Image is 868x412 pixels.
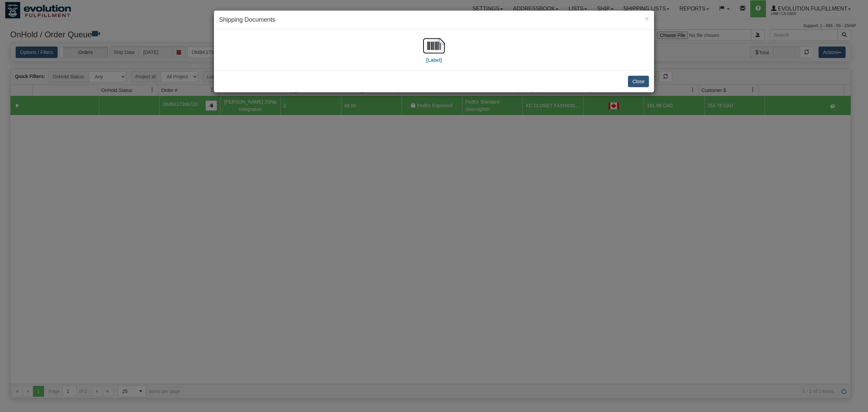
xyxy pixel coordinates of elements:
[426,57,442,63] label: [Label]
[423,42,445,62] a: [Label]
[423,35,445,57] img: barcode.jpg
[852,171,867,241] iframe: chat widget
[645,15,649,22] button: Close
[645,15,649,22] span: ×
[219,16,649,24] h4: Shipping Documents
[628,76,649,87] button: Close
